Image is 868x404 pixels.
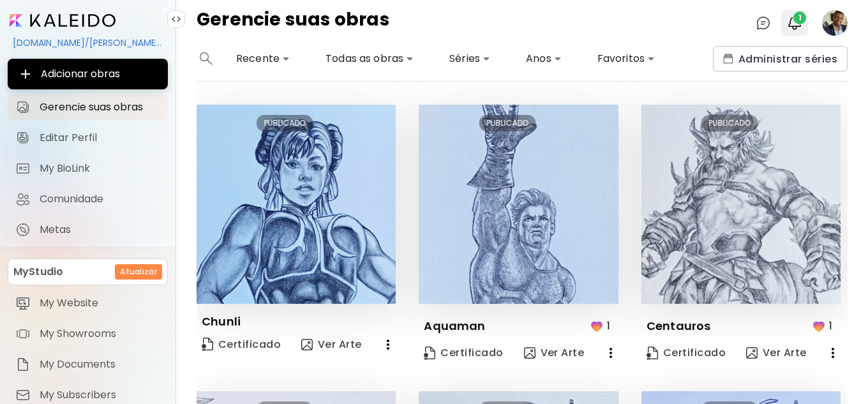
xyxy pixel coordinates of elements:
[589,318,604,334] img: favorites
[713,46,848,71] button: collectionsAdministrar séries
[202,314,241,329] p: Chunli
[15,357,31,372] img: item
[40,327,160,340] span: My Showrooms
[701,115,758,131] div: PUBLICADO
[811,318,827,334] img: favorites
[257,115,313,131] div: PUBLICADO
[479,115,535,131] div: PUBLICADO
[424,346,503,360] span: Certificado
[8,217,168,243] a: completeMetas iconMetas
[120,266,157,278] h6: Atualizar
[197,332,286,357] a: CertificateCertificado
[8,321,168,347] a: itemMy Showrooms
[641,340,731,366] a: CertificateCertificado
[784,12,805,34] button: bellIcon1
[524,347,535,359] img: view-art
[746,347,758,359] img: view-art
[647,318,711,334] p: Centauros
[641,105,841,304] img: thumbnail
[15,161,31,176] img: My BioLink icon
[444,49,495,69] div: Séries
[197,10,389,36] h4: Gerencie suas obras
[741,340,812,366] button: view-artVer Arte
[8,59,168,89] button: Adicionar obras
[8,94,168,120] a: Gerencie suas obras iconGerencie suas obras
[15,191,31,207] img: Comunidade icon
[8,32,168,54] div: [DOMAIN_NAME]/[PERSON_NAME].[PERSON_NAME].Nogueira.
[787,15,802,31] img: bellIcon
[424,318,485,334] p: Aquaman
[723,52,837,66] span: Administrar séries
[8,125,168,151] a: Editar Perfil iconEditar Perfil
[524,346,585,360] span: Ver Arte
[171,14,181,24] img: collapse
[15,100,31,115] img: Gerencie suas obras icon
[419,340,508,366] a: CertificateCertificado
[15,387,31,403] img: item
[746,346,807,360] span: Ver Arte
[40,223,160,236] span: Metas
[723,54,733,64] img: collections
[320,49,419,69] div: Todas as obras
[607,318,610,334] p: 1
[40,389,160,401] span: My Subscribers
[8,156,168,181] a: completeMy BioLink iconMy BioLink
[40,131,160,144] span: Editar Perfil
[296,332,367,357] button: view-artVer Arte
[829,318,832,334] p: 1
[197,46,216,71] button: search
[647,347,658,360] img: Certificate
[808,314,841,338] button: favorites1
[40,297,160,310] span: My Website
[40,358,160,371] span: My Documents
[202,338,213,351] img: Certificate
[231,49,295,69] div: Recente
[15,222,31,237] img: Metas icon
[586,314,618,338] button: favorites1
[200,52,213,65] img: search
[13,264,63,280] p: MyStudio
[15,326,31,341] img: item
[301,339,313,350] img: view-art
[197,105,396,304] img: thumbnail
[519,340,590,366] button: view-artVer Arte
[592,49,660,69] div: Favoritos
[647,346,726,360] span: Certificado
[40,193,160,206] span: Comunidade
[301,337,362,352] span: Ver Arte
[202,336,281,354] span: Certificado
[756,15,771,31] img: chatIcon
[424,347,435,360] img: Certificate
[8,186,168,212] a: Comunidade iconComunidade
[15,296,31,311] img: item
[8,352,168,377] a: itemMy Documents
[8,290,168,316] a: itemMy Website
[793,11,806,24] span: 1
[15,130,31,146] img: Editar Perfil icon
[521,49,567,69] div: Anos
[18,66,158,82] span: Adicionar obras
[40,162,160,175] span: My BioLink
[40,101,160,114] span: Gerencie suas obras
[419,105,618,304] img: thumbnail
